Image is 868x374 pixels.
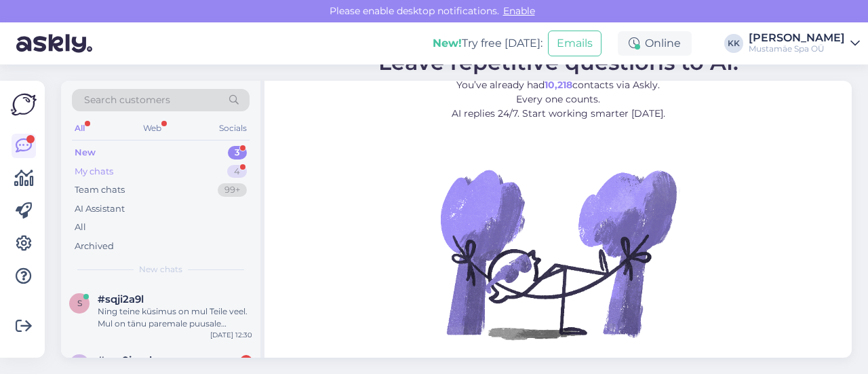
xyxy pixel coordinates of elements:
[749,43,845,54] div: Mustamäe Spa OÜ
[75,146,96,160] div: New
[98,354,156,367] span: #arn8jmpk
[139,263,182,276] span: New chats
[240,355,252,367] div: 2
[75,165,113,179] div: My chats
[749,33,860,54] a: [PERSON_NAME]Mustamäe Spa OÜ
[378,78,738,121] p: You’ve already had contacts via Askly. Every one counts. AI replies 24/7. Start working smarter [...
[548,31,601,56] button: Emails
[724,34,743,53] div: KK
[75,240,114,253] div: Archived
[749,33,845,43] div: [PERSON_NAME]
[75,221,86,234] div: All
[72,119,87,137] div: All
[227,165,247,179] div: 4
[98,305,252,330] div: Ning teine küsimus on mul Teile veel. Mul on tänu paremale puusale liikumispuue - lonkav tugevalt...
[618,31,692,56] div: Online
[433,37,462,50] b: New!
[218,183,247,197] div: 99+
[77,298,82,308] span: s
[11,92,37,117] img: Askly Logo
[545,79,572,91] b: 10,218
[75,202,125,216] div: AI Assistant
[216,119,250,137] div: Socials
[499,5,539,17] span: Enable
[228,146,247,160] div: 3
[210,330,252,340] div: [DATE] 12:30
[140,119,164,137] div: Web
[84,93,170,107] span: Search customers
[433,35,542,52] div: Try free [DATE]:
[98,293,144,305] span: #sqji2a9l
[75,183,125,197] div: Team chats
